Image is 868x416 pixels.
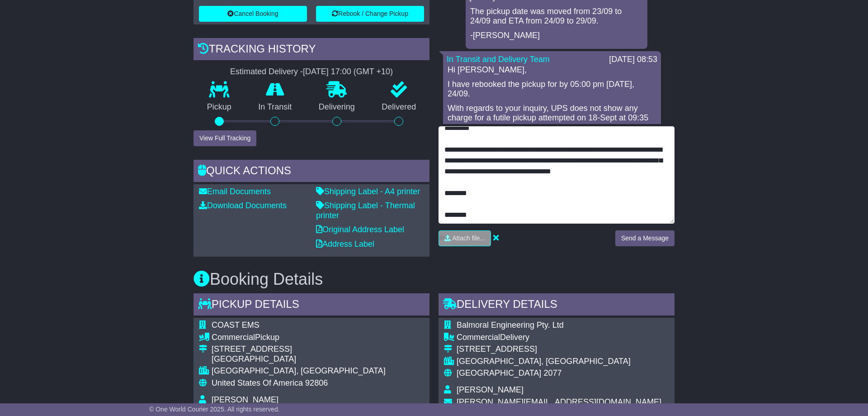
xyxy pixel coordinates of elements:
[305,102,368,112] p: Delivering
[199,6,307,22] button: Cancel Booking
[368,102,430,112] p: Delivered
[212,344,386,354] div: [STREET_ADDRESS]
[316,6,424,22] button: Rebook / Change Pickup
[149,406,280,413] span: © One World Courier 2025. All rights reserved.
[448,80,656,99] p: I have rebooked the pickup for by 05:00 pm [DATE], 24/09.
[193,102,245,112] p: Pickup
[316,239,374,249] a: Address Label
[448,104,656,133] p: With regards to your inquiry, UPS does not show any charge for a futile pickup attempted on 18-Se...
[615,230,675,246] button: Send a Message
[543,368,561,378] span: 2077
[470,7,643,26] p: The pickup date was moved from 23/09 to 24/09 and ETA from 24/09 to 29/09.
[316,201,415,220] a: Shipping Label - Thermal printer
[212,333,386,343] div: Pickup
[457,344,661,354] div: [STREET_ADDRESS]
[448,65,656,75] p: Hi [PERSON_NAME],
[212,354,386,364] div: [GEOGRAPHIC_DATA]
[609,55,657,65] div: [DATE] 08:53
[199,201,287,210] a: Download Documents
[457,397,661,406] span: [PERSON_NAME][EMAIL_ADDRESS][DOMAIN_NAME]
[305,378,328,387] span: 92806
[193,130,256,146] button: View Full Tracking
[212,333,255,342] span: Commercial
[316,225,404,234] a: Original Address Label
[457,333,500,342] span: Commercial
[193,67,429,77] div: Estimated Delivery -
[193,38,429,62] div: Tracking history
[457,320,564,330] span: Balmoral Engineering Pty. Ltd
[193,270,675,288] h3: Booking Details
[199,187,271,196] a: Email Documents
[316,187,420,196] a: Shipping Label - A4 printer
[212,366,386,376] div: [GEOGRAPHIC_DATA], [GEOGRAPHIC_DATA]
[457,333,661,343] div: Delivery
[193,293,429,318] div: Pickup Details
[212,320,259,330] span: COAST EMS
[439,293,675,318] div: Delivery Details
[470,31,643,41] p: -[PERSON_NAME]
[457,368,541,378] span: [GEOGRAPHIC_DATA]
[457,385,524,394] span: [PERSON_NAME]
[212,378,303,387] span: United States Of America
[193,160,429,184] div: Quick Actions
[457,357,661,367] div: [GEOGRAPHIC_DATA], [GEOGRAPHIC_DATA]
[447,55,550,64] a: In Transit and Delivery Team
[303,67,393,77] div: [DATE] 17:00 (GMT +10)
[212,395,278,404] span: [PERSON_NAME]
[245,102,306,112] p: In Transit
